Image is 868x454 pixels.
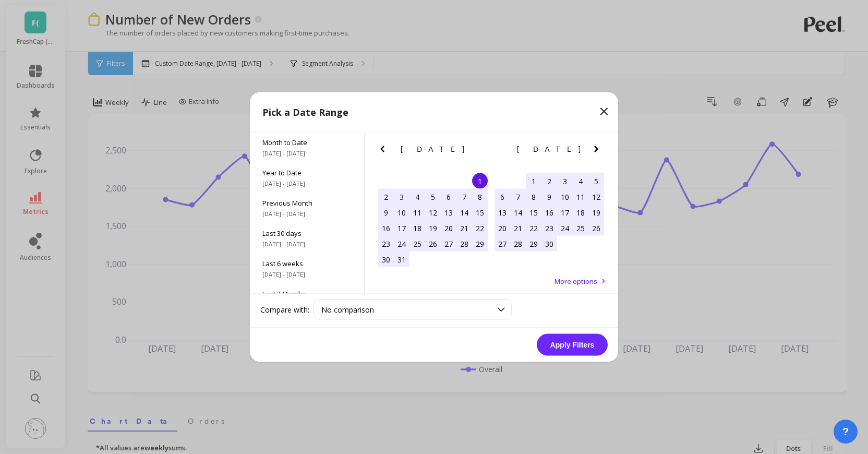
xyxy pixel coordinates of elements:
div: Choose Wednesday, April 16th, 2025 [541,205,557,220]
div: Choose Thursday, April 17th, 2025 [557,205,573,220]
span: Last 3 Months [262,289,352,298]
div: Choose Tuesday, April 8th, 2025 [526,189,541,205]
span: Last 30 days [262,229,352,238]
div: Choose Monday, March 17th, 2025 [394,220,409,236]
div: Choose Saturday, March 15th, 2025 [472,205,488,220]
span: Year to Date [262,168,352,177]
span: [DATE] - [DATE] [262,180,352,188]
div: Choose Wednesday, April 9th, 2025 [541,189,557,205]
span: [DATE] [401,145,466,153]
div: Choose Wednesday, April 2nd, 2025 [541,173,557,189]
div: Choose Sunday, April 20th, 2025 [495,220,510,236]
div: Choose Wednesday, April 30th, 2025 [541,236,557,252]
span: [DATE] - [DATE] [262,240,352,248]
div: Choose Friday, April 18th, 2025 [573,205,588,220]
button: Next Month [590,143,607,160]
div: Choose Saturday, March 29th, 2025 [472,236,488,252]
div: Choose Tuesday, March 4th, 2025 [409,189,425,205]
span: [DATE] - [DATE] [262,270,352,279]
span: Month to Date [262,138,352,147]
div: Choose Sunday, April 6th, 2025 [495,189,510,205]
span: Last 6 weeks [262,259,352,268]
div: Choose Friday, March 21st, 2025 [456,220,472,236]
div: Choose Tuesday, April 29th, 2025 [526,236,541,252]
div: Choose Monday, March 3rd, 2025 [394,189,409,205]
div: Choose Wednesday, March 5th, 2025 [425,189,441,205]
button: Apply Filters [537,334,608,356]
div: Choose Sunday, April 13th, 2025 [495,205,510,220]
div: Choose Saturday, April 5th, 2025 [588,173,604,189]
div: Choose Wednesday, March 26th, 2025 [425,236,441,252]
span: [DATE] - [DATE] [262,210,352,218]
div: Choose Thursday, April 3rd, 2025 [557,173,573,189]
div: month 2025-03 [378,173,488,267]
div: Choose Thursday, March 13th, 2025 [441,205,456,220]
span: More options [554,277,597,286]
span: Previous Month [262,198,352,208]
div: Choose Friday, April 11th, 2025 [573,189,588,205]
div: Choose Sunday, March 23rd, 2025 [378,236,394,252]
div: Choose Monday, March 24th, 2025 [394,236,409,252]
span: No comparison [321,305,374,315]
span: [DATE] [517,145,582,153]
div: Choose Thursday, April 24th, 2025 [557,220,573,236]
div: Choose Sunday, March 9th, 2025 [378,205,394,220]
label: Compare with: [260,304,309,315]
div: Choose Saturday, March 22nd, 2025 [472,220,488,236]
div: Choose Sunday, April 27th, 2025 [495,236,510,252]
p: Pick a Date Range [262,105,348,120]
div: Choose Saturday, March 1st, 2025 [472,173,488,189]
div: Choose Sunday, March 30th, 2025 [378,252,394,267]
div: Choose Friday, April 4th, 2025 [573,173,588,189]
div: Choose Friday, March 28th, 2025 [456,236,472,252]
div: Choose Friday, March 7th, 2025 [456,189,472,205]
div: Choose Saturday, April 26th, 2025 [588,220,604,236]
div: Choose Tuesday, April 15th, 2025 [526,205,541,220]
div: Choose Saturday, April 12th, 2025 [588,189,604,205]
div: Choose Monday, April 7th, 2025 [510,189,526,205]
div: Choose Tuesday, March 11th, 2025 [409,205,425,220]
div: Choose Monday, March 31st, 2025 [394,252,409,267]
div: Choose Friday, March 14th, 2025 [456,205,472,220]
div: Choose Monday, April 28th, 2025 [510,236,526,252]
div: Choose Tuesday, March 18th, 2025 [409,220,425,236]
div: Choose Thursday, March 6th, 2025 [441,189,456,205]
div: Choose Tuesday, March 25th, 2025 [409,236,425,252]
span: ? [842,424,849,439]
div: Choose Wednesday, March 19th, 2025 [425,220,441,236]
div: Choose Thursday, March 20th, 2025 [441,220,456,236]
div: Choose Saturday, April 19th, 2025 [588,205,604,220]
div: Choose Wednesday, March 12th, 2025 [425,205,441,220]
span: [DATE] - [DATE] [262,149,352,158]
div: Choose Monday, April 21st, 2025 [510,220,526,236]
div: Choose Thursday, March 27th, 2025 [441,236,456,252]
div: Choose Sunday, March 2nd, 2025 [378,189,394,205]
button: Previous Month [492,143,509,160]
div: Choose Saturday, March 8th, 2025 [472,189,488,205]
button: Next Month [474,143,490,160]
div: Choose Monday, April 14th, 2025 [510,205,526,220]
div: Choose Friday, April 25th, 2025 [573,220,588,236]
button: Previous Month [376,143,393,160]
div: Choose Thursday, April 10th, 2025 [557,189,573,205]
div: month 2025-04 [495,173,604,252]
div: Choose Monday, March 10th, 2025 [394,205,409,220]
div: Choose Sunday, March 16th, 2025 [378,220,394,236]
div: Choose Tuesday, April 22nd, 2025 [526,220,541,236]
button: ? [834,420,858,444]
div: Choose Wednesday, April 23rd, 2025 [541,220,557,236]
div: Choose Tuesday, April 1st, 2025 [526,173,541,189]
